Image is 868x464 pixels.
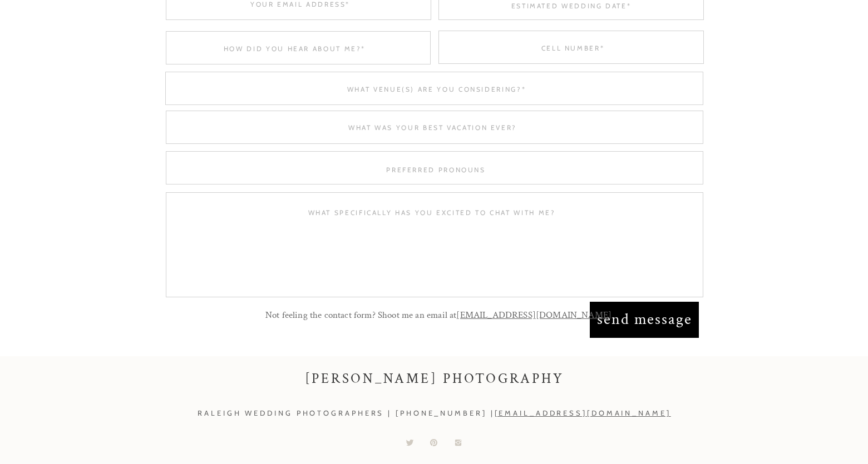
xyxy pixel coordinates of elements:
[495,408,671,417] a: [EMAIL_ADDRESS][DOMAIN_NAME]
[187,407,682,427] h3: Raleigh wedding photographers | [PHONE_NUMBER] |
[278,371,590,390] a: [PERSON_NAME] photography
[456,309,611,321] a: [EMAIL_ADDRESS][DOMAIN_NAME]
[595,307,694,332] a: send message
[246,307,631,324] p: Not feeling the contact form? Shoot me an email at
